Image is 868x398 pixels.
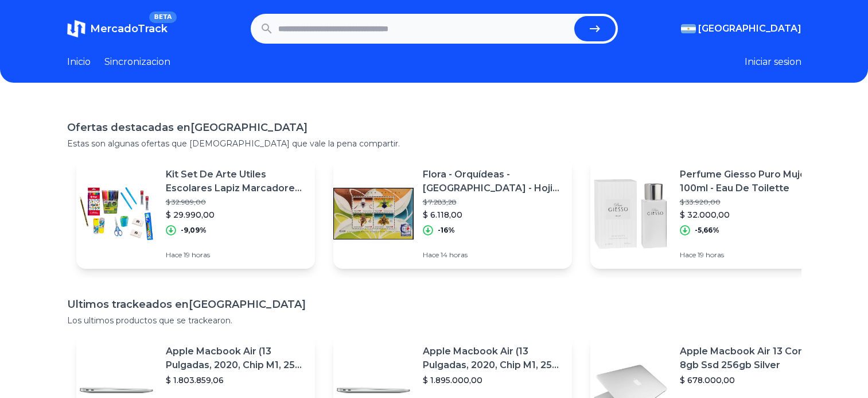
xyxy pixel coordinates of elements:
p: $ 1.803.859,06 [166,374,306,386]
img: Featured image [590,173,671,254]
p: $ 29.990,00 [166,209,306,221]
p: -5,66% [695,226,719,235]
img: Featured image [76,173,157,254]
h1: Ultimos trackeados en [GEOGRAPHIC_DATA] [67,296,801,312]
p: Flora - Orquídeas - [GEOGRAPHIC_DATA] - Hojita Block Mint [423,168,563,195]
a: Featured imageKit Set De Arte Utiles Escolares Lapiz Marcadores Dibujo Byp$ 32.989,00$ 29.990,00-... [76,159,315,269]
span: BETA [149,11,176,23]
a: Sincronizacion [104,55,170,69]
a: Featured imageFlora - Orquídeas - [GEOGRAPHIC_DATA] - Hojita Block Mint$ 7.283,28$ 6.118,00-16%Ha... [333,159,572,269]
p: -16% [438,226,455,235]
button: [GEOGRAPHIC_DATA] [681,22,801,36]
a: MercadoTrackBETA [67,20,168,38]
p: Hace 19 horas [680,250,820,260]
span: [GEOGRAPHIC_DATA] [698,22,801,36]
p: $ 6.118,00 [423,209,563,221]
p: $ 32.989,00 [166,198,306,207]
button: Iniciar sesion [745,55,801,69]
h1: Ofertas destacadas en [GEOGRAPHIC_DATA] [67,119,801,136]
p: Kit Set De Arte Utiles Escolares Lapiz Marcadores Dibujo Byp [166,168,306,195]
a: Featured imagePerfume Giesso Puro Mujer X 100ml - Eau De Toilette$ 33.920,00$ 32.000,00-5,66%Hace... [590,159,829,269]
span: MercadoTrack [90,22,168,35]
p: Apple Macbook Air (13 Pulgadas, 2020, Chip M1, 256 Gb De Ssd, 8 Gb De Ram) - Plata [423,345,563,372]
p: Apple Macbook Air (13 Pulgadas, 2020, Chip M1, 256 Gb De Ssd, 8 Gb De Ram) - Plata [166,345,306,372]
p: Hace 19 horas [166,250,306,260]
p: $ 1.895.000,00 [423,374,563,386]
a: Inicio [67,55,91,69]
img: Argentina [681,24,696,33]
p: $ 32.000,00 [680,209,820,221]
p: $ 678.000,00 [680,374,820,386]
img: MercadoTrack [67,20,85,38]
img: Featured image [333,173,414,254]
p: Apple Macbook Air 13 Core I5 8gb Ssd 256gb Silver [680,345,820,372]
p: Los ultimos productos que se trackearon. [67,315,801,326]
p: $ 33.920,00 [680,198,820,207]
p: Estas son algunas ofertas que [DEMOGRAPHIC_DATA] que vale la pena compartir. [67,138,801,149]
p: -9,09% [181,226,207,235]
p: $ 7.283,28 [423,198,563,207]
p: Perfume Giesso Puro Mujer X 100ml - Eau De Toilette [680,168,820,195]
p: Hace 14 horas [423,250,563,260]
